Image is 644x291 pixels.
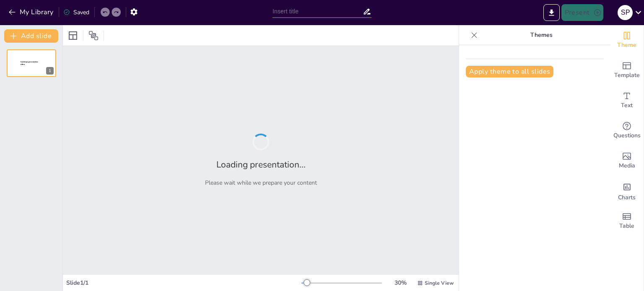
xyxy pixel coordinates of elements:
[610,146,644,176] div: Add images, graphics, shapes or video
[273,5,363,18] input: Insert title
[66,29,80,42] div: Layout
[619,161,635,170] span: Media
[66,279,301,287] div: Slide 1 / 1
[618,5,633,20] div: S P
[621,101,633,110] span: Text
[466,66,553,77] button: Apply theme to all slides
[613,131,641,140] span: Questions
[610,206,644,236] div: Add a table
[618,193,636,202] span: Charts
[481,25,602,45] p: Themes
[88,31,99,41] span: Position
[46,67,54,75] div: 1
[610,85,644,116] div: Add text boxes
[543,4,560,21] button: Export to PowerPoint
[63,8,89,16] div: Saved
[561,4,603,21] button: Present
[617,41,636,50] span: Theme
[216,159,306,170] h2: Loading presentation...
[21,61,38,66] span: Sendsteps presentation editor
[614,71,640,80] span: Template
[610,176,644,206] div: Add charts and graphs
[610,25,644,55] div: Change the overall theme
[205,179,317,187] p: Please wait while we prepare your content
[7,49,56,77] div: 1
[618,4,633,21] button: S P
[6,5,57,19] button: My Library
[619,221,634,231] span: Table
[610,116,644,146] div: Get real-time input from your audience
[610,55,644,85] div: Add ready made slides
[4,29,58,43] button: Add slide
[390,279,410,287] div: 30 %
[425,280,454,286] span: Single View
